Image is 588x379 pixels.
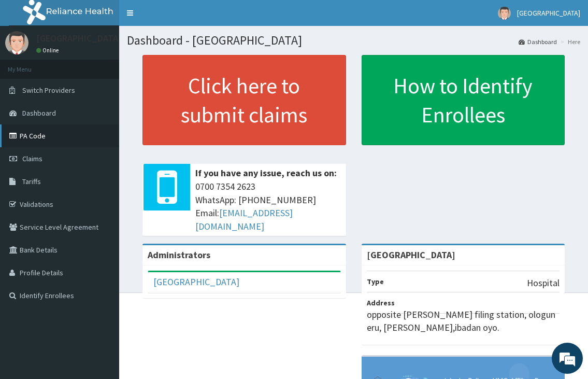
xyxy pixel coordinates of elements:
[36,47,61,54] a: Online
[367,277,384,286] b: Type
[127,34,580,47] h1: Dashboard - [GEOGRAPHIC_DATA]
[195,207,293,232] a: [EMAIL_ADDRESS][DOMAIN_NAME]
[195,167,337,179] b: If you have any issue, reach us on:
[5,261,197,298] textarea: Type your message and hit 'Enter'
[19,52,42,78] img: d_794563401_company_1708531726252_794563401
[22,108,56,118] span: Dashboard
[362,55,565,145] a: How to Identify Enrollees
[498,7,511,20] img: User Image
[36,34,122,43] p: [GEOGRAPHIC_DATA]
[367,298,395,307] b: Address
[195,180,341,233] span: 0700 7354 2623 WhatsApp: [PHONE_NUMBER] Email:
[142,55,346,145] a: Click here to submit claims
[54,58,174,72] div: Chat with us now
[519,37,557,46] a: Dashboard
[153,276,239,288] a: [GEOGRAPHIC_DATA]
[367,249,455,261] strong: [GEOGRAPHIC_DATA]
[60,120,143,224] span: We're online!
[5,31,28,54] img: User Image
[527,276,560,290] p: Hospital
[22,86,75,95] span: Switch Providers
[170,5,195,30] div: Minimize live chat window
[517,8,580,18] span: [GEOGRAPHIC_DATA]
[22,177,41,186] span: Tariffs
[148,249,210,261] b: Administrators
[558,37,580,46] li: Here
[22,154,42,163] span: Claims
[367,308,560,334] p: opposite [PERSON_NAME] filing station, ologun eru, [PERSON_NAME],ibadan oyo.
